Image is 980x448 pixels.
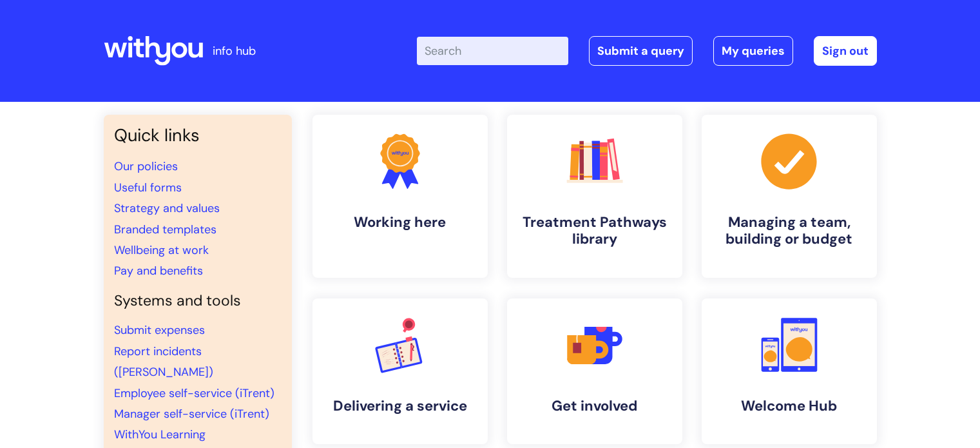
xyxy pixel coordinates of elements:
a: Branded templates [114,222,216,237]
h4: Welcome Hub [712,398,867,414]
a: Working here [312,115,488,278]
h4: Managing a team, building or budget [712,214,867,248]
a: Manager self-service (iTrent) [114,406,269,422]
a: Employee self-service (iTrent) [114,385,274,401]
a: Delivering a service [312,298,488,444]
a: Sign out [814,36,877,66]
a: Submit a query [589,36,693,66]
p: info hub [213,41,256,61]
a: My queries [713,36,793,66]
h3: Quick links [114,125,282,146]
a: Useful forms [114,180,182,195]
a: Our policies [114,159,178,174]
a: Pay and benefits [114,263,203,278]
a: Report incidents ([PERSON_NAME]) [114,344,213,380]
a: Get involved [507,298,682,444]
h4: Delivering a service [323,398,477,414]
a: Submit expenses [114,322,205,338]
h4: Systems and tools [114,292,282,310]
input: Search [417,37,568,65]
div: | - [417,36,877,66]
h4: Get involved [517,398,672,414]
a: Managing a team, building or budget [702,115,877,278]
a: WithYou Learning [114,427,206,442]
a: Treatment Pathways library [507,115,682,278]
a: Wellbeing at work [114,242,209,258]
a: Welcome Hub [702,298,877,444]
a: Strategy and values [114,200,220,216]
h4: Treatment Pathways library [517,214,672,248]
h4: Working here [323,214,477,231]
